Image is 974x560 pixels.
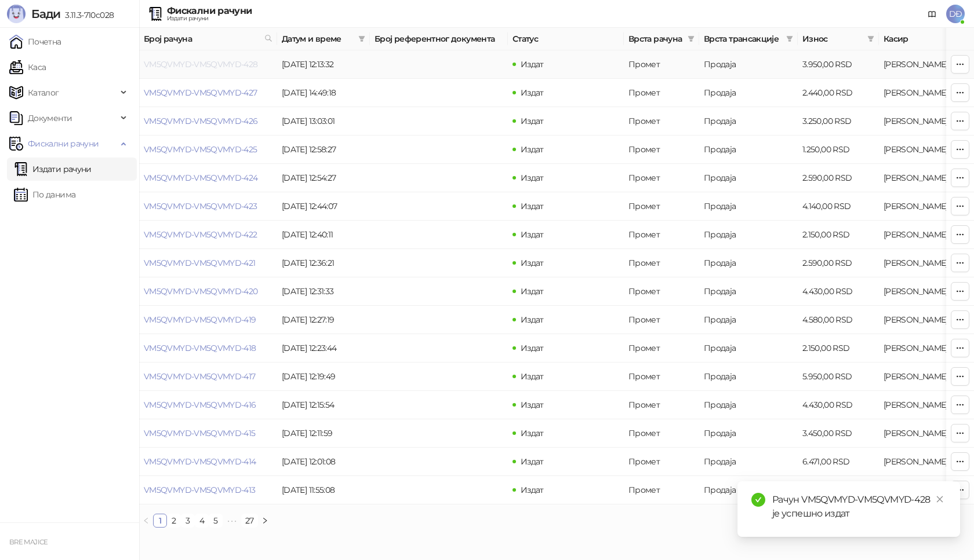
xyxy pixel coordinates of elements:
[277,192,370,221] td: [DATE] 12:44:07
[277,50,370,79] td: [DATE] 12:13:32
[144,343,256,353] a: VM5QVMYD-VM5QVMYD-418
[798,50,879,79] td: 3.950,00 RSD
[258,514,272,528] button: right
[704,32,782,45] span: Врста трансакције
[699,334,798,363] td: Продаја
[144,456,256,467] a: VM5QVMYD-VM5QVMYD-414
[624,334,699,363] td: Промет
[277,221,370,249] td: [DATE] 12:40:11
[699,249,798,277] td: Продаја
[802,32,863,45] span: Износ
[277,79,370,107] td: [DATE] 14:49:18
[9,538,48,546] small: BRE MAJICE
[521,314,544,325] span: Издат
[936,495,944,503] span: close
[144,173,258,183] a: VM5QVMYD-VM5QVMYD-424
[168,514,180,527] a: 2
[865,30,877,47] span: filter
[624,221,699,249] td: Промет
[798,249,879,277] td: 2.590,00 RSD
[521,343,544,353] span: Издат
[699,192,798,221] td: Продаја
[209,514,222,527] a: 5
[167,6,252,16] div: Фискални рачуни
[521,428,544,438] span: Издат
[699,391,798,419] td: Продаја
[139,107,277,136] td: VM5QVMYD-VM5QVMYD-426
[798,363,879,391] td: 5.950,00 RSD
[242,514,257,527] a: 27
[277,334,370,363] td: [DATE] 12:23:44
[144,201,257,211] a: VM5QVMYD-VM5QVMYD-423
[798,192,879,221] td: 4.140,00 RSD
[521,59,544,69] span: Издат
[867,35,874,42] span: filter
[798,136,879,164] td: 1.250,00 RSD
[685,30,697,47] span: filter
[14,183,75,206] a: По данима
[139,363,277,391] td: VM5QVMYD-VM5QVMYD-417
[144,286,258,297] a: VM5QVMYD-VM5QVMYD-420
[144,258,256,268] a: VM5QVMYD-VM5QVMYD-421
[144,428,256,438] a: VM5QVMYD-VM5QVMYD-415
[144,371,256,382] a: VM5QVMYD-VM5QVMYD-417
[699,277,798,306] td: Продаја
[699,79,798,107] td: Продаја
[798,164,879,192] td: 2.590,00 RSD
[624,363,699,391] td: Промет
[521,229,544,240] span: Издат
[699,221,798,249] td: Продаја
[241,514,258,528] li: 27
[624,164,699,192] td: Промет
[624,476,699,504] td: Промет
[624,107,699,136] td: Промет
[521,87,544,98] span: Издат
[144,87,257,98] a: VM5QVMYD-VM5QVMYD-427
[144,485,256,495] a: VM5QVMYD-VM5QVMYD-413
[624,419,699,448] td: Промет
[139,136,277,164] td: VM5QVMYD-VM5QVMYD-425
[624,50,699,79] td: Промет
[139,192,277,221] td: VM5QVMYD-VM5QVMYD-423
[139,249,277,277] td: VM5QVMYD-VM5QVMYD-421
[624,28,699,50] th: Врста рачуна
[258,514,272,528] li: Следећа страна
[521,116,544,126] span: Издат
[167,514,181,528] li: 2
[144,314,256,325] a: VM5QVMYD-VM5QVMYD-419
[277,249,370,277] td: [DATE] 12:36:21
[786,35,793,42] span: filter
[139,50,277,79] td: VM5QVMYD-VM5QVMYD-428
[923,5,942,23] a: Документација
[167,16,252,21] div: Издати рачуни
[798,306,879,334] td: 4.580,00 RSD
[521,456,544,467] span: Издат
[139,514,153,528] li: Претходна страна
[699,28,798,50] th: Врста трансакције
[282,32,354,45] span: Датум и време
[28,132,99,155] span: Фискални рачуни
[139,164,277,192] td: VM5QVMYD-VM5QVMYD-424
[261,517,268,524] span: right
[139,306,277,334] td: VM5QVMYD-VM5QVMYD-419
[28,81,59,104] span: Каталог
[933,493,946,506] a: Close
[144,59,258,69] a: VM5QVMYD-VM5QVMYD-428
[699,448,798,476] td: Продаја
[139,221,277,249] td: VM5QVMYD-VM5QVMYD-422
[521,485,544,495] span: Издат
[277,476,370,504] td: [DATE] 11:55:08
[277,391,370,419] td: [DATE] 12:15:54
[277,107,370,136] td: [DATE] 13:03:01
[277,419,370,448] td: [DATE] 12:11:59
[624,136,699,164] td: Промет
[798,277,879,306] td: 4.430,00 RSD
[139,448,277,476] td: VM5QVMYD-VM5QVMYD-414
[798,476,879,504] td: 4.440,00 RSD
[798,79,879,107] td: 2.440,00 RSD
[139,79,277,107] td: VM5QVMYD-VM5QVMYD-427
[60,10,114,20] span: 3.11.3-710c028
[699,306,798,334] td: Продаја
[277,277,370,306] td: [DATE] 12:31:33
[798,419,879,448] td: 3.450,00 RSD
